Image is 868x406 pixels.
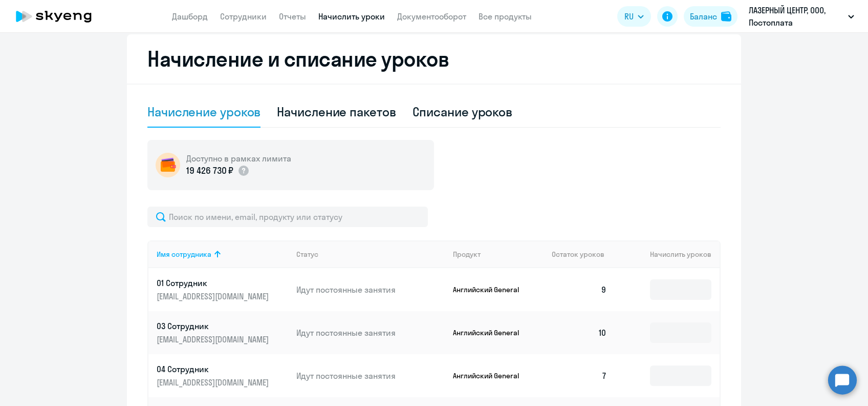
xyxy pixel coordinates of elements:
[684,6,737,27] button: Балансbalance
[147,47,721,71] h2: Начисление и списание уроков
[186,153,291,164] h5: Доступно в рамках лимита
[624,10,634,23] span: RU
[552,250,604,259] span: Остаток уроков
[157,334,271,345] p: [EMAIL_ADDRESS][DOMAIN_NAME]
[413,104,513,120] div: Списание уроков
[156,153,180,177] img: wallet-circle.png
[453,328,530,337] p: Английский General
[157,363,288,388] a: 04 Сотрудник[EMAIL_ADDRESS][DOMAIN_NAME]
[544,268,615,311] td: 9
[296,370,445,381] p: Идут постоянные занятия
[453,285,530,294] p: Английский General
[296,250,445,259] div: Статус
[279,11,306,22] a: Отчеты
[172,11,208,22] a: Дашборд
[186,164,233,177] p: 19 426 730 ₽
[453,371,530,380] p: Английский General
[157,277,288,302] a: 01 Сотрудник[EMAIL_ADDRESS][DOMAIN_NAME]
[157,250,288,259] div: Имя сотрудника
[690,10,717,23] div: Баланс
[296,327,445,338] p: Идут постоянные занятия
[749,4,844,29] p: ЛАЗЕРНЫЙ ЦЕНТР, ООО, Постоплата
[157,320,288,345] a: 03 Сотрудник[EMAIL_ADDRESS][DOMAIN_NAME]
[615,240,720,268] th: Начислить уроков
[157,320,271,332] p: 03 Сотрудник
[296,284,445,295] p: Идут постоянные занятия
[147,104,261,120] div: Начисление уроков
[617,6,651,27] button: RU
[296,250,318,259] div: Статус
[157,377,271,388] p: [EMAIL_ADDRESS][DOMAIN_NAME]
[147,207,428,227] input: Поиск по имени, email, продукту или статусу
[544,311,615,354] td: 10
[453,250,544,259] div: Продукт
[277,104,396,120] div: Начисление пакетов
[721,11,731,22] img: balance
[220,11,267,22] a: Сотрудники
[157,250,211,259] div: Имя сотрудника
[552,250,615,259] div: Остаток уроков
[318,11,385,22] a: Начислить уроки
[157,277,271,289] p: 01 Сотрудник
[157,291,271,302] p: [EMAIL_ADDRESS][DOMAIN_NAME]
[397,11,466,22] a: Документооборот
[544,354,615,397] td: 7
[157,363,271,375] p: 04 Сотрудник
[453,250,481,259] div: Продукт
[744,4,859,29] button: ЛАЗЕРНЫЙ ЦЕНТР, ООО, Постоплата
[479,11,532,22] a: Все продукты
